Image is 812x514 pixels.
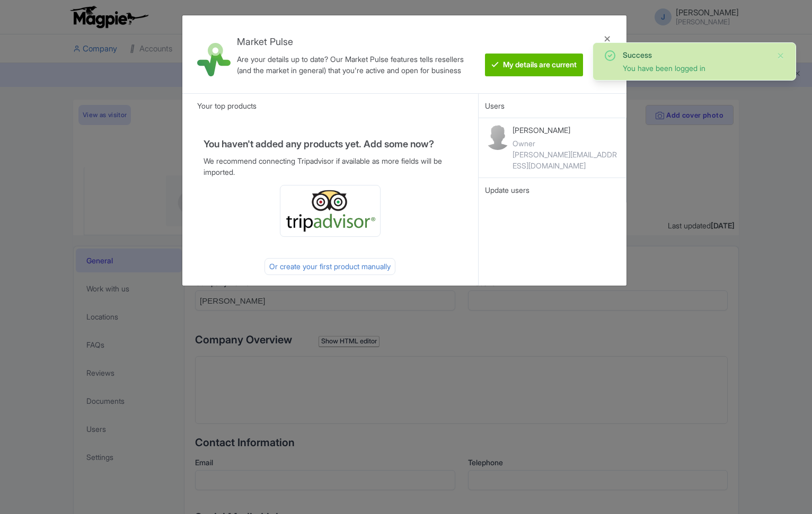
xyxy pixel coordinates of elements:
[479,93,626,118] div: Users
[285,190,376,232] img: ta_logo-885a1c64328048f2535e39284ba9d771.png
[485,184,620,196] div: Update users
[485,125,510,150] img: contact-b11cc6e953956a0c50a2f97983291f06.png
[776,49,785,62] button: Close
[197,43,231,76] img: market_pulse-1-0a5220b3d29e4a0de46fb7534bebe030.svg
[513,125,620,136] p: [PERSON_NAME]
[204,139,456,149] h4: You haven't added any products yet. Add some now?
[237,54,473,76] div: Are your details up to date? Our Market Pulse features tells resellers (and the market in general...
[485,54,583,76] btn: My details are current
[623,49,768,60] div: Success
[237,37,473,47] h4: Market Pulse
[182,93,478,118] div: Your top products
[513,149,620,171] div: [PERSON_NAME][EMAIL_ADDRESS][DOMAIN_NAME]
[264,258,395,275] div: Or create your first product manually
[513,138,620,149] div: Owner
[623,63,768,74] div: You have been logged in
[204,155,456,178] p: We recommend connecting Tripadvisor if available as more fields will be imported.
